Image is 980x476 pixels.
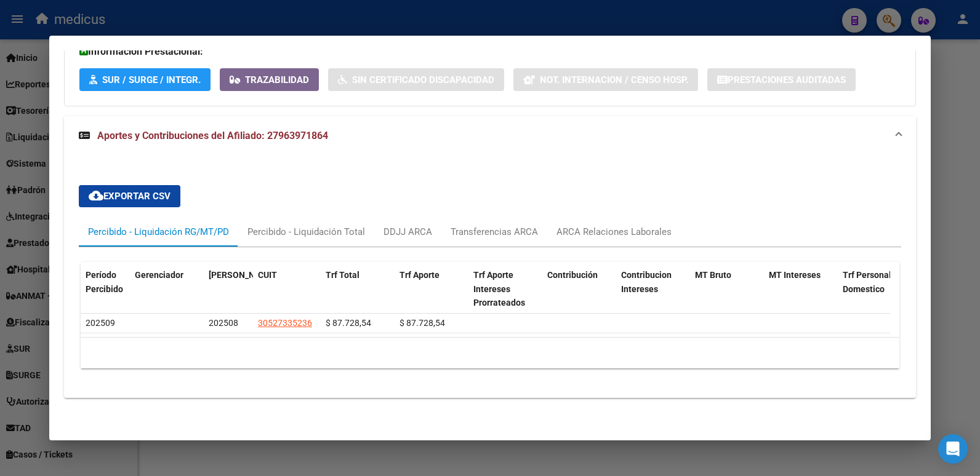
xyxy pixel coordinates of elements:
[81,262,130,316] datatable-header-cell: Período Percibido
[326,318,371,328] span: $ 87.728,54
[400,318,445,328] span: $ 87.728,54
[473,270,525,308] span: Trf Aporte Intereses Prorrateados
[764,262,838,316] datatable-header-cell: MT Intereses
[326,270,359,280] span: Trf Total
[384,225,432,239] div: DDJJ ARCA
[352,74,494,85] span: Sin Certificado Discapacidad
[247,225,365,239] div: Percibido - Liquidación Total
[97,130,328,141] span: Aportes y Contribuciones del Afiliado: 27963971864
[130,262,204,316] datatable-header-cell: Gerenciador
[547,270,598,280] span: Contribución
[938,434,968,464] div: Open Intercom Messenger
[690,262,764,316] datatable-header-cell: MT Bruto
[64,156,917,398] div: Aportes y Contribuciones del Afiliado: 27963971864
[102,74,201,85] span: SUR / SURGE / INTEGR.
[542,262,616,316] datatable-header-cell: Contribución
[86,318,115,328] span: 202509
[556,225,672,239] div: ARCA Relaciones Laborales
[451,225,538,239] div: Transferencias ARCA
[621,270,672,294] span: Contribucion Intereses
[513,68,698,91] button: Not. Internacion / Censo Hosp.
[204,262,253,316] datatable-header-cell: Período Devengado
[79,68,211,91] button: SUR / SURGE / INTEGR.
[209,318,238,328] span: 202508
[616,262,690,316] datatable-header-cell: Contribucion Intereses
[88,225,229,239] div: Percibido - Liquidación RG/MT/PD
[838,262,912,316] datatable-header-cell: Trf Personal Domestico
[395,262,468,316] datatable-header-cell: Trf Aporte
[79,44,901,59] h3: Información Prestacional:
[253,262,321,316] datatable-header-cell: CUIT
[843,270,891,294] span: Trf Personal Domestico
[400,270,440,280] span: Trf Aporte
[540,74,688,85] span: Not. Internacion / Censo Hosp.
[64,116,917,156] mat-expansion-panel-header: Aportes y Contribuciones del Afiliado: 27963971864
[707,68,856,91] button: Prestaciones Auditadas
[695,270,731,280] span: MT Bruto
[468,262,542,316] datatable-header-cell: Trf Aporte Intereses Prorrateados
[258,270,277,280] span: CUIT
[135,270,183,280] span: Gerenciador
[220,68,319,91] button: Trazabilidad
[728,74,846,85] span: Prestaciones Auditadas
[769,270,821,280] span: MT Intereses
[89,188,103,203] mat-icon: cloud_download
[328,68,504,91] button: Sin Certificado Discapacidad
[258,318,312,328] span: 30527335236
[86,270,123,294] span: Período Percibido
[321,262,395,316] datatable-header-cell: Trf Total
[209,270,275,280] span: [PERSON_NAME]
[89,191,171,202] span: Exportar CSV
[245,74,309,85] span: Trazabilidad
[79,185,180,207] button: Exportar CSV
